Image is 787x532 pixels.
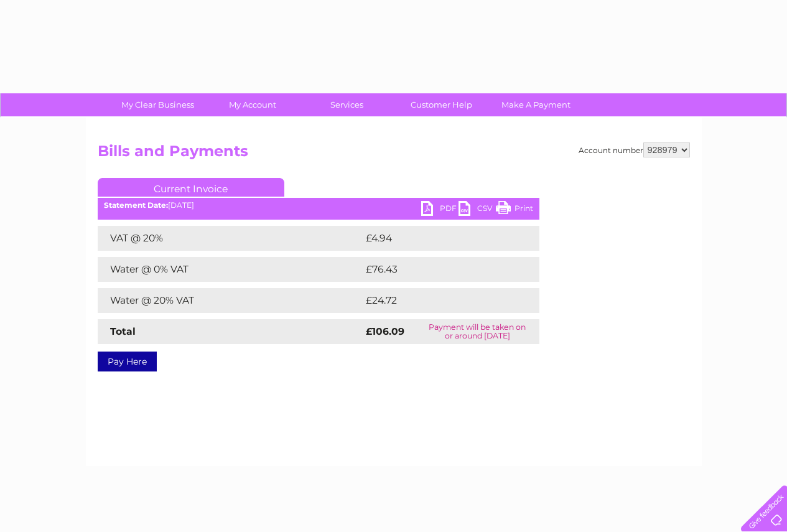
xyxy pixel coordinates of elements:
[98,288,363,313] td: Water @ 20% VAT
[459,201,496,219] a: CSV
[363,288,514,313] td: £24.72
[98,257,363,282] td: Water @ 0% VAT
[421,201,459,219] a: PDF
[363,226,511,251] td: £4.94
[296,93,398,116] a: Services
[579,142,690,157] div: Account number
[98,201,539,210] div: [DATE]
[106,93,209,116] a: My Clear Business
[110,325,136,337] strong: Total
[485,93,587,116] a: Make A Payment
[98,178,284,197] a: Current Invoice
[416,319,539,344] td: Payment will be taken on or around [DATE]
[98,352,157,371] a: Pay Here
[363,257,515,282] td: £76.43
[98,226,363,251] td: VAT @ 20%
[366,325,404,337] strong: £106.09
[390,93,493,116] a: Customer Help
[104,200,168,210] b: Statement Date:
[201,93,304,116] a: My Account
[496,201,533,219] a: Print
[98,142,690,166] h2: Bills and Payments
